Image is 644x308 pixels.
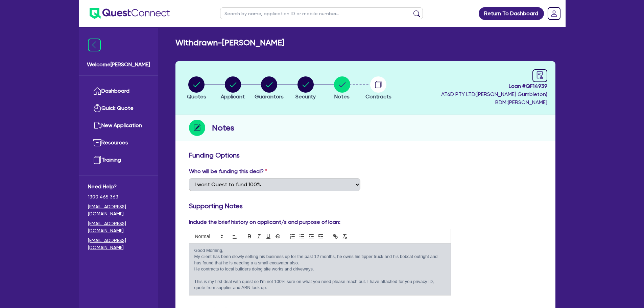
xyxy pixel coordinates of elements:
[545,5,563,22] a: Dropdown toggle
[88,151,149,169] a: Training
[334,93,350,100] span: Notes
[189,202,542,210] h3: Supporting Notes
[220,7,423,19] input: Search by name, application ID or mobile number...
[88,39,101,51] img: icon-menu-close
[365,93,391,100] span: Contracts
[88,117,149,134] a: New Application
[221,93,245,100] span: Applicant
[334,76,351,101] button: Notes
[189,120,205,136] img: step-icon
[194,254,446,266] p: My client has been slowly setting his business up for the past 12 months, he owns his tipper truc...
[88,100,149,117] a: Quick Quote
[189,218,340,226] label: Include the brief history on applicant/s and purpose of loan:
[295,93,316,100] span: Security
[87,61,150,69] span: Welcome [PERSON_NAME]
[93,139,101,147] img: resources
[88,237,149,251] a: [EMAIL_ADDRESS][DOMAIN_NAME]
[189,151,542,159] h3: Funding Options
[212,122,234,134] h2: Notes
[93,156,101,164] img: training
[187,76,207,101] button: Quotes
[255,93,284,100] span: Guarantors
[93,121,101,129] img: new-application
[441,91,547,97] span: AT6D PTY LTD ( [PERSON_NAME] Gumbleton )
[295,76,316,101] button: Security
[365,76,392,101] button: Contracts
[88,134,149,151] a: Resources
[93,104,101,112] img: quick-quote
[88,193,149,200] span: 1300 465 363
[441,82,547,90] span: Loan # QF14939
[88,220,149,234] a: [EMAIL_ADDRESS][DOMAIN_NAME]
[194,247,446,254] p: Good Morning,
[220,76,245,101] button: Applicant
[88,203,149,217] a: [EMAIL_ADDRESS][DOMAIN_NAME]
[479,7,544,20] a: Return To Dashboard
[189,167,267,175] label: Who will be funding this deal?
[175,38,284,48] h2: Withdrawn - [PERSON_NAME]
[187,93,206,100] span: Quotes
[194,266,446,272] p: He contracts to local builders doing site works and driveways.
[88,183,149,191] span: Need Help?
[536,71,544,79] span: audit
[441,98,547,106] span: BDM: [PERSON_NAME]
[88,82,149,100] a: Dashboard
[254,76,284,101] button: Guarantors
[90,8,170,19] img: quest-connect-logo-blue
[194,279,446,291] p: This is my first deal with quest so I'm not 100% sure on what you need please reach out. I have a...
[532,69,547,82] a: audit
